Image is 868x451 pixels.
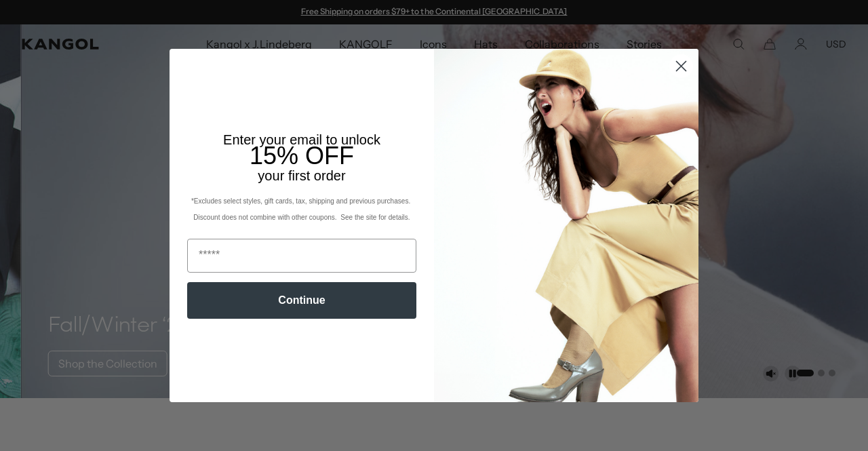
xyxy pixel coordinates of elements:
span: 15% OFF [250,142,354,170]
input: Email [187,239,416,273]
span: your first order [258,168,345,183]
button: Continue [187,282,416,319]
img: 93be19ad-e773-4382-80b9-c9d740c9197f.jpeg [434,49,698,401]
button: Close dialog [669,54,693,78]
span: Enter your email to unlock [223,132,380,147]
span: *Excludes select styles, gift cards, tax, shipping and previous purchases. Discount does not comb... [191,197,412,221]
